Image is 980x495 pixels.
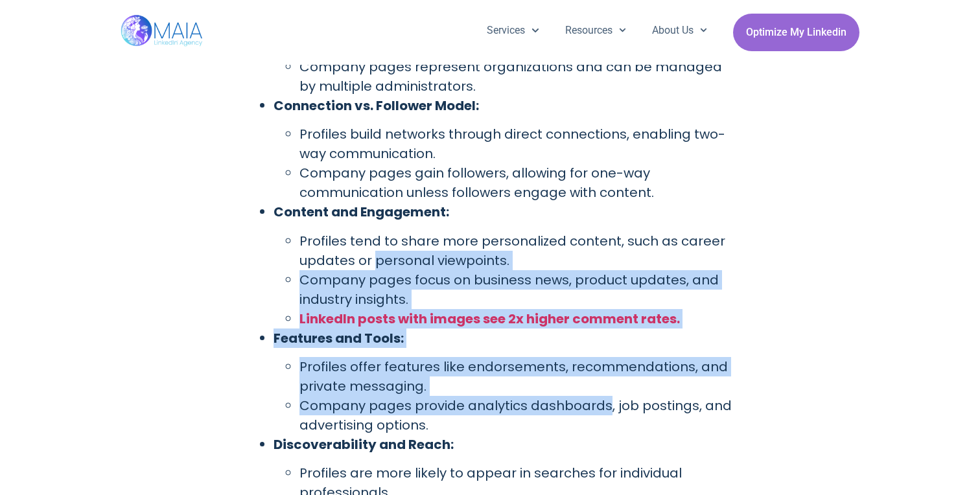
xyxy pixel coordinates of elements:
[474,14,552,47] a: Services
[746,20,846,45] span: Optimize My Linkedin
[299,124,732,163] li: Profiles build networks through direct connections, enabling two-way communication.
[299,357,732,396] li: Profiles offer features like endorsements, recommendations, and private messaging.
[274,435,454,454] strong: Discoverability and Reach:
[299,163,732,202] li: Company pages gain followers, allowing for one-way communication unless followers engage with con...
[299,231,732,270] li: Profiles tend to share more personalized content, such as career updates or personal viewpoints.
[274,203,449,221] strong: Content and Engagement:
[299,57,732,96] li: Company pages represent organizations and can be managed by multiple administrators.
[474,14,720,47] nav: Menu
[552,14,639,47] a: Resources
[299,396,732,435] li: Company pages provide analytics dashboards, job postings, and advertising options.
[274,329,404,347] strong: Features and Tools:
[299,270,732,309] li: Company pages focus on business news, product updates, and industry insights.
[274,97,479,115] strong: Connection vs. Follower Model:
[299,310,680,328] a: LinkedIn posts with images see 2x higher comment rates.
[639,14,720,47] a: About Us
[733,14,859,51] a: Optimize My Linkedin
